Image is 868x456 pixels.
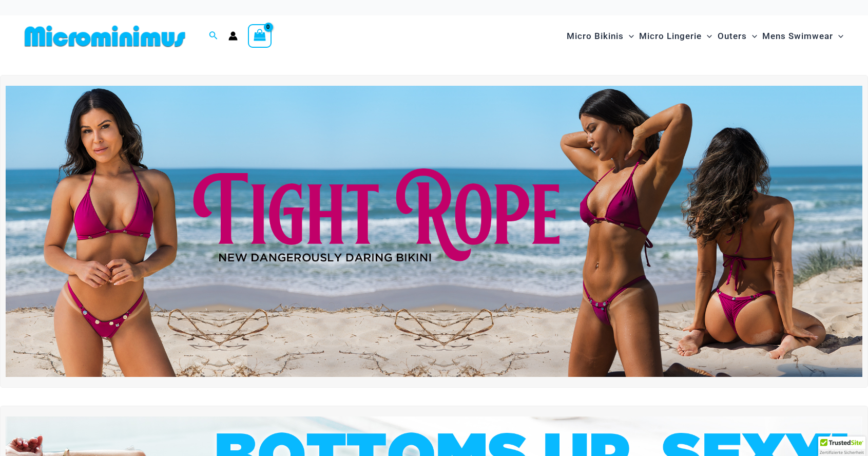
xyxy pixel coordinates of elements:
span: Mens Swimwear [762,23,833,49]
a: Account icon link [228,31,238,41]
span: Micro Bikinis [567,23,624,49]
a: Mens SwimwearMenu ToggleMenu Toggle [760,21,846,52]
span: Menu Toggle [833,23,843,49]
span: Micro Lingerie [639,23,702,49]
img: MM SHOP LOGO FLAT [21,25,189,48]
a: Micro LingerieMenu ToggleMenu Toggle [636,21,715,52]
img: Tight Rope Pink Bikini [6,86,862,377]
a: OutersMenu ToggleMenu Toggle [715,21,760,52]
span: Menu Toggle [702,23,712,49]
div: TrustedSite Certified [818,436,865,456]
span: Menu Toggle [747,23,757,49]
a: Micro BikinisMenu ToggleMenu Toggle [564,21,636,52]
a: View Shopping Cart, empty [248,24,272,48]
a: Search icon link [209,30,218,43]
span: Menu Toggle [624,23,634,49]
nav: Site Navigation [563,19,847,53]
span: Outers [718,23,747,49]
